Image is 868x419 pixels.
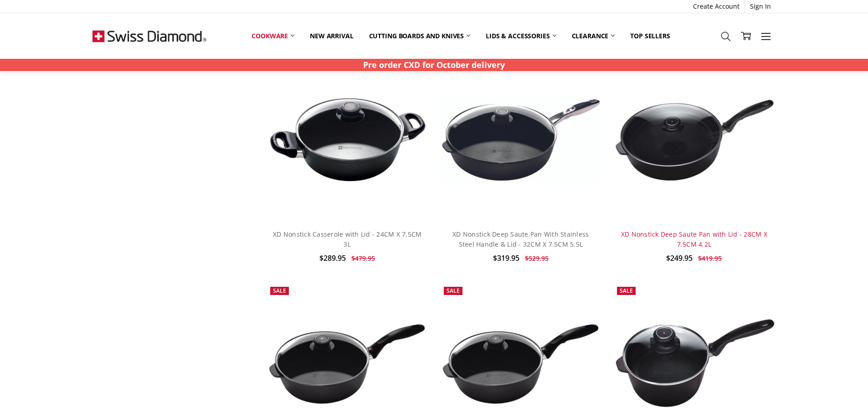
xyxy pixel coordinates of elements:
[666,253,693,263] span: $249.95
[361,26,478,46] a: Cutting boards and knives
[363,59,505,70] strong: Pre order CXD for October delivery
[612,97,776,183] img: XD Nonstick Deep Saute Pan with Lid - 28CM X 7.5CM 4.2L
[273,287,286,295] span: Sale
[439,321,602,407] img: XD Nonstick Deep Saute Pan with Lid - 24CM X 7.5CM 3L
[493,253,519,263] span: $319.95
[273,230,421,248] a: XD Nonstick Casserole with Lid - 24CM X 7.5CM 3L
[620,287,633,295] span: Sale
[351,254,375,263] span: $479.95
[564,26,623,46] a: Clearance
[439,58,602,222] a: XD Nonstick Deep Saute Pan With Stainless Steel Handle & Lid - 32CM X 7.5CM 5.5L
[525,254,549,263] span: $529.95
[319,253,346,263] span: $289.95
[447,287,460,295] span: Sale
[439,97,602,183] img: XD Nonstick Deep Saute Pan With Stainless Steel Handle & Lid - 32CM X 7.5CM 5.5L
[302,26,361,46] a: New arrival
[612,318,776,409] img: XD Nonstick Sauce Pan with Lid - 20CM X 11CM 3L
[92,13,206,59] img: Free Shipping On Every Order
[244,26,302,46] a: Cookware
[612,58,776,222] a: XD Nonstick Deep Saute Pan with Lid - 28CM X 7.5CM 4.2L
[621,230,767,248] a: XD Nonstick Deep Saute Pan with Lid - 28CM X 7.5CM 4.2L
[452,230,589,248] a: XD Nonstick Deep Saute Pan With Stainless Steel Handle & Lid - 32CM X 7.5CM 5.5L
[266,58,429,222] a: XD Nonstick Casserole with Lid - 24CM X 7.5CM 3L
[266,321,429,407] img: XD Induction Nonstick Deep Saute Pan with Lid - 24CM X 7.5CM 3L
[478,26,564,46] a: Lids & Accessories
[698,254,722,263] span: $419.95
[622,26,678,46] a: Top Sellers
[266,95,429,185] img: XD Nonstick Casserole with Lid - 24CM X 7.5CM 3L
